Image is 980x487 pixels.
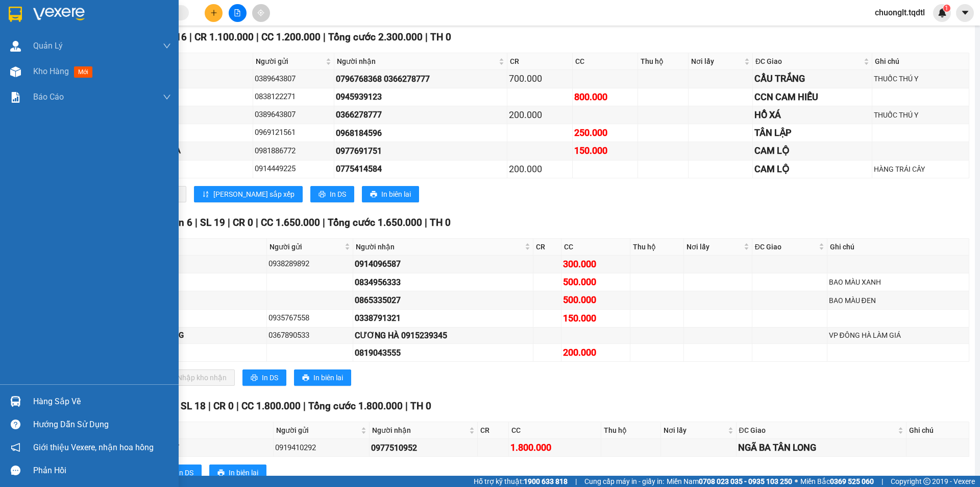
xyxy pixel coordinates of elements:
span: chuonglt.tqdtl [867,6,933,19]
span: Miền Bắc [800,476,874,487]
span: mới [74,66,92,78]
div: 800.000 [574,90,636,104]
th: CC [573,53,638,70]
div: THUỐC THÚ Y [874,73,967,84]
div: CAM LỘ [754,144,870,158]
span: | [189,31,192,43]
span: copyright [923,478,930,485]
img: warehouse-icon [10,41,21,52]
span: In biên lai [313,372,343,383]
span: ĐC Giao [755,56,862,67]
span: CR 1.100.000 [194,31,254,43]
span: Tổng cước 2.300.000 [328,31,423,43]
th: Tên hàng [96,422,274,439]
span: TH 0 [410,400,431,412]
div: Phản hồi [33,463,171,478]
th: CR [478,422,508,439]
div: 0838122271 [255,91,333,103]
div: CẦU TRẮNG [754,72,870,86]
span: Quản Lý [33,39,63,52]
span: Cung cấp máy in - giấy in: [584,476,664,487]
span: Nơi lấy [691,56,742,67]
button: aim [252,4,270,22]
span: printer [251,374,258,382]
span: TH 0 [430,31,451,43]
span: Tổng cước 1.800.000 [308,400,403,412]
div: 4 LÁ NHÍP+1 BAO TRẮNG [95,330,265,342]
span: SL 18 [181,400,206,412]
div: 1 BAO ĐEN VẢI [95,346,265,359]
button: printerIn DS [158,465,202,481]
button: plus [205,4,223,22]
span: | [236,400,239,412]
span: Đơn 6 [165,217,192,228]
span: printer [370,191,377,199]
span: ⚪️ [795,479,798,483]
div: TÂN LẬP [754,126,870,140]
span: ĐC Giao [755,241,817,252]
div: 0919410292 [275,442,367,454]
span: down [163,93,171,101]
div: CCN CAM HIẾU [754,90,870,104]
span: SL 19 [200,217,225,228]
th: Ghi chú [827,239,969,256]
span: Người gửi [269,241,342,252]
div: 0819043555 [355,346,531,359]
strong: 0369 525 060 [830,477,874,485]
div: CAM LỘ [754,162,870,176]
strong: 0708 023 035 - 0935 103 250 [699,477,792,485]
div: 0914449225 [255,163,333,175]
div: 0935767558 [268,312,351,324]
div: 0389643807 [255,109,333,121]
span: printer [318,191,326,199]
span: 1 [945,5,948,12]
span: Người gửi [276,425,359,436]
div: 5 BAO BẮP HƯƠNG [95,276,265,288]
th: CR [507,53,573,70]
span: CC 1.200.000 [261,31,321,43]
span: | [323,217,325,228]
span: In biên lai [381,189,411,200]
div: 0977691751 [336,145,505,157]
div: 0969121561 [255,127,333,139]
span: Miền Nam [667,476,792,487]
span: down [163,42,171,50]
span: | [575,476,577,487]
button: downloadNhập kho nhận [158,369,235,386]
img: logo-vxr [9,7,22,22]
span: CR 0 [233,217,253,228]
span: | [425,31,428,43]
span: | [208,400,211,412]
span: | [881,476,883,487]
div: 200.000 [509,162,571,176]
div: 0389643807 [255,73,333,85]
div: 5 BAO BẮP VÂN [95,294,265,307]
div: 150.000 [574,144,636,158]
div: 500.000 [563,293,628,307]
div: 0775414584 [336,163,505,175]
th: Thu hộ [601,422,661,439]
span: Hỗ trợ kỹ thuật: [474,476,568,487]
button: caret-down [956,4,974,22]
img: solution-icon [10,92,21,103]
span: In DS [262,372,278,383]
button: printerIn biên lai [294,369,351,386]
div: NGÃ BA TÂN LONG [738,440,904,455]
div: 1 BAO XANH VẢI [95,312,265,324]
th: Thu hộ [638,53,689,70]
div: 500.000 [563,275,628,289]
button: printerIn biên lai [362,186,419,202]
button: file-add [229,4,247,22]
div: 1.800.000 [510,440,599,455]
div: 200.000 [563,345,628,360]
span: Nơi lấy [687,241,741,252]
th: CC [509,422,601,439]
span: Người nhận [337,56,497,67]
div: THUỐC THÚ Y [874,109,967,121]
span: In biên lai [229,467,258,478]
span: | [405,400,408,412]
div: HÀNG TRÁI CÂY [874,164,967,175]
img: warehouse-icon [10,66,21,77]
img: warehouse-icon [10,396,21,407]
div: 300.000 [563,257,628,271]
